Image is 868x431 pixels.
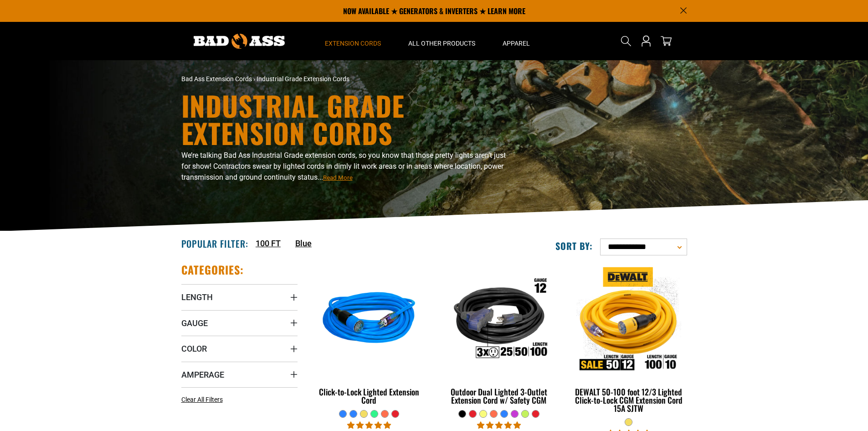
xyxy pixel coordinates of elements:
a: Outdoor Dual Lighted 3-Outlet Extension Cord w/ Safety CGM Outdoor Dual Lighted 3-Outlet Extensio... [441,263,557,410]
img: blue [312,267,426,372]
summary: Color [181,336,298,361]
h1: Industrial Grade Extension Cords [181,92,514,146]
a: DEWALT 50-100 foot 12/3 Lighted Click-to-Lock CGM Extension Cord 15A SJTW DEWALT 50-100 foot 12/3... [570,263,687,418]
h2: Categories: [181,263,244,277]
a: 100 FT [256,237,281,249]
span: Apparel [503,39,530,47]
img: Outdoor Dual Lighted 3-Outlet Extension Cord w/ Safety CGM [442,267,556,372]
span: 4.80 stars [477,421,521,430]
label: Sort by: [555,240,593,252]
a: Blue [295,237,312,249]
nav: breadcrumbs [181,74,514,84]
div: Outdoor Dual Lighted 3-Outlet Extension Cord w/ Safety CGM [441,388,557,404]
a: Clear All Filters [181,395,226,405]
span: Color [181,343,207,354]
span: 4.87 stars [347,421,391,430]
span: All Other Products [408,39,475,47]
a: Bad Ass Extension Cords [181,75,252,83]
summary: All Other Products [395,22,489,60]
div: DEWALT 50-100 foot 12/3 Lighted Click-to-Lock CGM Extension Cord 15A SJTW [570,388,687,412]
summary: Gauge [181,310,298,336]
span: Extension Cords [325,39,381,47]
summary: Apparel [489,22,544,60]
img: Bad Ass Extension Cords [194,34,285,49]
span: Clear All Filters [181,396,223,403]
span: Length [181,292,213,302]
span: › [253,75,255,83]
h2: Popular Filter: [181,238,248,249]
span: Read More [323,174,353,181]
img: DEWALT 50-100 foot 12/3 Lighted Click-to-Lock CGM Extension Cord 15A SJTW [571,267,686,372]
div: Click-to-Lock Lighted Extension Cord [311,388,427,404]
span: Amperage [181,369,224,380]
span: Industrial Grade Extension Cords [257,75,349,83]
summary: Length [181,284,298,310]
a: blue Click-to-Lock Lighted Extension Cord [311,263,427,410]
summary: Amperage [181,362,298,387]
summary: Search [619,34,633,48]
span: Gauge [181,318,208,328]
summary: Extension Cords [311,22,395,60]
p: We’re talking Bad Ass Industrial Grade extension cords, so you know that those pretty lights aren... [181,150,514,183]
